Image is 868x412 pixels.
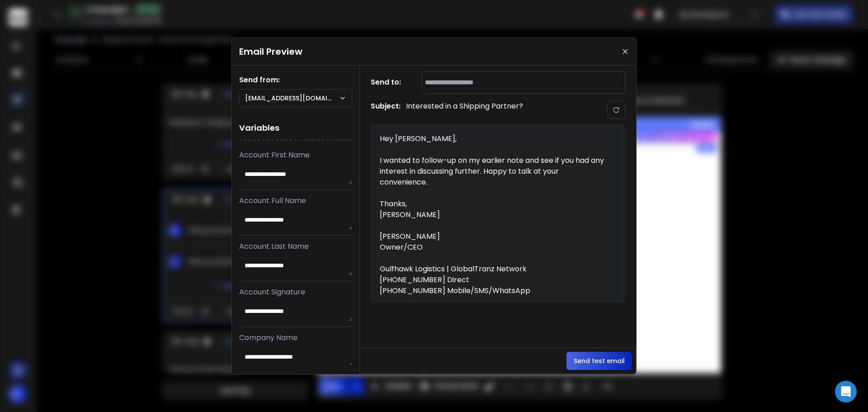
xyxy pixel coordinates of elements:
div: Hey [PERSON_NAME], I wanted to follow-up on my earlier note and see if you had any interest in di... [380,133,606,294]
h1: Send to: [371,77,407,88]
p: Account First Name [239,150,352,161]
p: [EMAIL_ADDRESS][DOMAIN_NAME] [245,94,339,103]
p: Account Last Name [239,241,352,252]
div: Open Intercom Messenger [835,381,857,403]
p: Account Full Name [239,195,352,206]
h1: Email Preview [239,45,302,58]
p: Account Signature [239,287,352,298]
h1: Send from: [239,75,352,85]
h1: Variables [239,116,352,141]
button: Send test email [566,352,632,370]
h1: Subject: [371,101,401,119]
p: Interested in a Shipping Partner? [406,101,523,119]
p: Company Name [239,332,352,343]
